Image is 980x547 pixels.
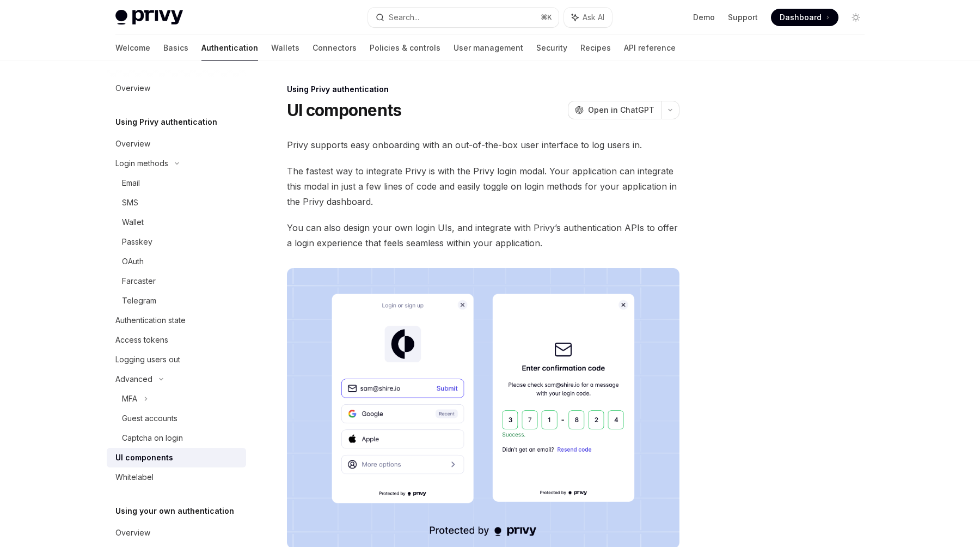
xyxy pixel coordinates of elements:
a: Overview [107,523,246,543]
button: Ask AI [564,8,612,27]
a: Access tokens [107,330,246,350]
h1: UI components [287,100,401,120]
a: Policies & controls [370,35,440,61]
button: Search...⌘K [368,8,559,27]
a: OAuth [107,252,246,271]
a: Passkey [107,232,246,252]
div: UI components [115,451,173,464]
a: Basics [163,35,188,61]
div: Using Privy authentication [287,84,679,95]
a: Wallets [271,35,299,61]
div: Overview [115,82,150,95]
span: Dashboard [780,12,822,23]
a: User management [454,35,523,61]
a: Wallet [107,212,246,232]
div: MFA [122,392,137,405]
div: Wallet [122,216,144,229]
a: Whitelabel [107,467,246,487]
button: Open in ChatGPT [568,101,661,119]
div: Search... [389,11,419,24]
span: You can also design your own login UIs, and integrate with Privy’s authentication APIs to offer a... [287,220,679,251]
div: Farcaster [122,275,156,288]
a: SMS [107,193,246,212]
div: Overview [115,526,150,539]
a: Recipes [580,35,611,61]
h5: Using your own authentication [115,505,234,518]
img: light logo [115,10,183,25]
button: Toggle dark mode [847,9,865,26]
h5: Using Privy authentication [115,116,217,129]
a: Farcaster [107,271,246,291]
a: Authentication state [107,311,246,330]
div: Access tokens [115,333,168,347]
div: Logging users out [115,353,180,366]
a: Email [107,173,246,193]
a: Guest accounts [107,409,246,428]
span: The fastest way to integrate Privy is with the Privy login modal. Your application can integrate ... [287,163,679,209]
span: Ask AI [583,12,604,23]
span: Privy supports easy onboarding with an out-of-the-box user interface to log users in. [287,137,679,153]
a: API reference [624,35,676,61]
div: Guest accounts [122,412,177,425]
a: Connectors [313,35,357,61]
a: UI components [107,448,246,467]
span: Open in ChatGPT [588,105,654,116]
div: SMS [122,196,138,209]
a: Captcha on login [107,428,246,448]
div: OAuth [122,255,144,268]
a: Authentication [201,35,258,61]
a: Demo [693,12,715,23]
a: Logging users out [107,350,246,369]
a: Overview [107,134,246,154]
a: Dashboard [771,9,838,26]
div: Whitelabel [115,471,154,484]
div: Email [122,177,140,190]
span: ⌘ K [541,13,552,22]
div: Telegram [122,294,156,307]
a: Telegram [107,291,246,311]
a: Welcome [115,35,150,61]
div: Captcha on login [122,431,183,445]
div: Overview [115,137,150,150]
div: Authentication state [115,314,186,327]
div: Passkey [122,235,152,248]
div: Advanced [115,373,152,386]
a: Security [536,35,567,61]
div: Login methods [115,157,168,170]
a: Overview [107,78,246,98]
a: Support [728,12,758,23]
